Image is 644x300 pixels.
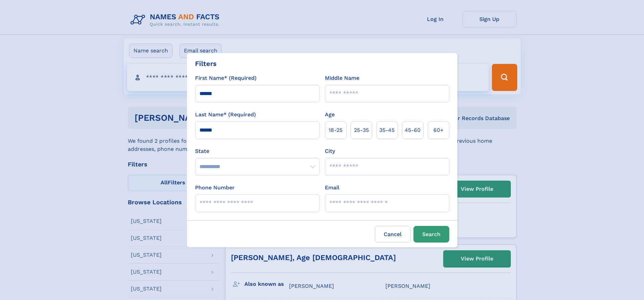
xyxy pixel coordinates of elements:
span: 18‑25 [329,126,342,134]
label: City [325,147,335,155]
label: Cancel [375,226,411,243]
label: First Name* (Required) [195,74,257,82]
span: 45‑60 [405,126,421,134]
span: 35‑45 [379,126,395,134]
label: Email [325,184,339,192]
label: State [195,147,319,155]
label: Middle Name [325,74,359,82]
button: Search [413,226,449,243]
label: Phone Number [195,184,235,192]
label: Age [325,111,335,119]
div: Filters [195,59,217,69]
span: 25‑35 [354,126,369,134]
span: 60+ [433,126,444,134]
label: Last Name* (Required) [195,111,256,119]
